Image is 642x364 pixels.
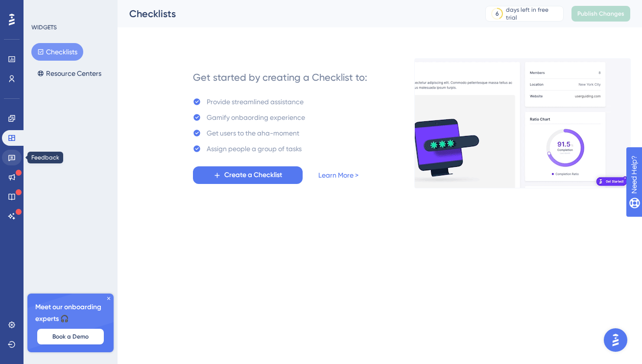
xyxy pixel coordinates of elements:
button: Publish Changes [571,6,630,22]
button: Create a Checklist [193,166,303,184]
div: Get started by creating a Checklist to: [193,70,367,84]
a: Learn More > [318,169,358,181]
div: Assign people a group of tasks [207,143,302,155]
span: Book a Demo [52,333,89,341]
span: Meet our onboarding experts 🎧 [35,301,106,325]
button: Resource Centers [31,65,107,82]
div: Gamify onbaording experience [207,112,305,123]
div: Get users to the aha-moment [207,127,299,139]
img: e28e67207451d1beac2d0b01ddd05b56.gif [414,58,631,188]
span: Publish Changes [577,10,624,18]
button: Book a Demo [37,329,104,344]
div: Checklists [129,7,461,21]
span: Create a Checklist [224,169,282,181]
div: Provide streamlined assistance [207,96,304,108]
div: days left in free trial [506,6,560,22]
button: Checklists [31,43,83,61]
iframe: UserGuiding AI Assistant Launcher [601,325,630,355]
span: Need Help? [23,2,61,14]
div: 6 [496,10,499,18]
div: WIDGETS [31,23,57,31]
